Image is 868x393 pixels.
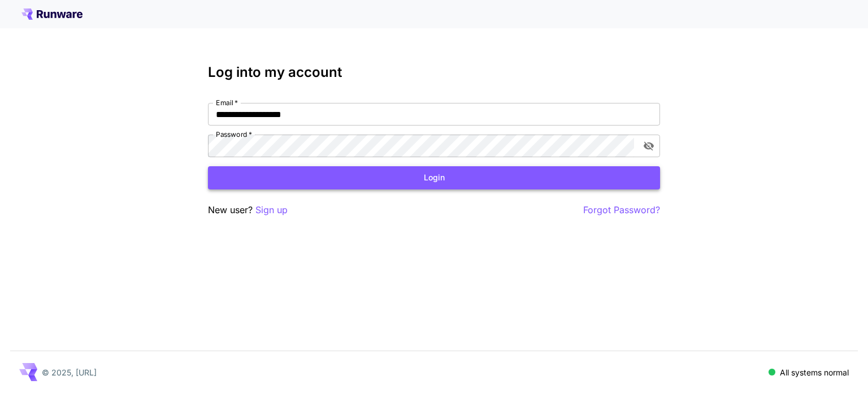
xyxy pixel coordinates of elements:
p: New user? [208,203,288,217]
label: Password [216,129,252,139]
p: All systems normal [780,366,849,378]
p: © 2025, [URL] [42,366,97,378]
h3: Log into my account [208,64,660,80]
button: Sign up [255,203,288,217]
button: Forgot Password? [583,203,660,217]
button: toggle password visibility [639,136,659,156]
label: Email [216,98,238,107]
button: Login [208,166,660,189]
